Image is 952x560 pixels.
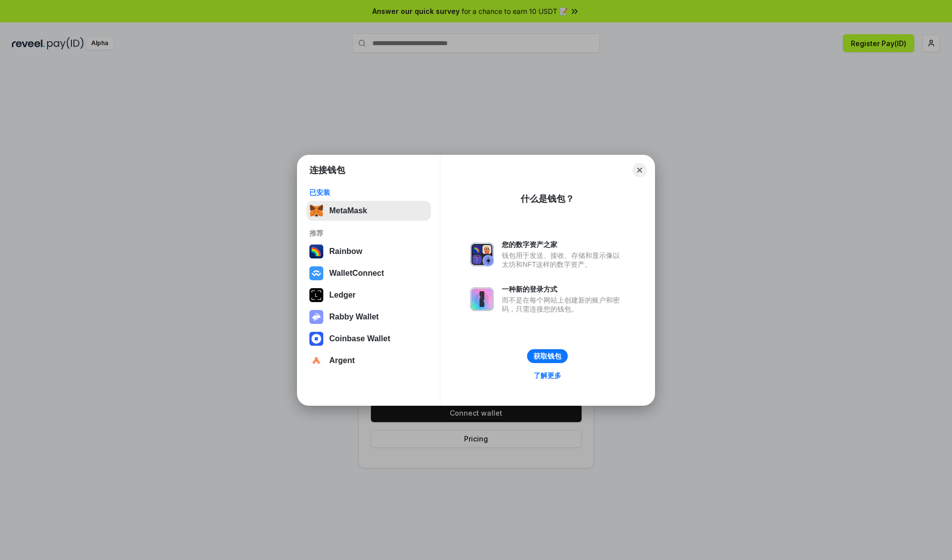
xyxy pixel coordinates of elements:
[329,312,379,321] div: Rabby Wallet
[309,332,323,346] img: svg+xml,%3Csvg%20width%3D%2228%22%20height%3D%2228%22%20viewBox%3D%220%200%2028%2028%22%20fill%3D...
[309,354,323,368] img: svg+xml,%3Csvg%20width%3D%2228%22%20height%3D%2228%22%20viewBox%3D%220%200%2028%2028%22%20fill%3D...
[329,334,390,343] div: Coinbase Wallet
[306,329,431,349] button: Coinbase Wallet
[502,296,625,313] div: 而不是在每个网站上创建新的账户和密码，只需连接您的钱包。
[329,291,356,300] div: Ledger
[528,369,567,382] a: 了解更多
[470,287,494,311] img: svg+xml,%3Csvg%20xmlns%3D%22http%3A%2F%2Fwww.w3.org%2F2000%2Fsvg%22%20fill%3D%22none%22%20viewBox...
[329,206,367,215] div: MetaMask
[309,245,323,258] img: svg+xml,%3Csvg%20width%3D%22120%22%20height%3D%22120%22%20viewBox%3D%220%200%20120%20120%22%20fil...
[306,263,431,283] button: WalletConnect
[534,352,561,361] div: 获取钱包
[329,356,355,365] div: Argent
[521,193,574,205] div: 什么是钱包？
[306,351,431,371] button: Argent
[306,242,431,261] button: Rainbow
[502,285,625,294] div: 一种新的登录方式
[306,307,431,327] button: Rabby Wallet
[309,266,323,280] img: svg+xml,%3Csvg%20width%3D%2228%22%20height%3D%2228%22%20viewBox%3D%220%200%2028%2028%22%20fill%3D...
[309,204,323,218] img: svg+xml,%3Csvg%20fill%3D%22none%22%20height%3D%2233%22%20viewBox%3D%220%200%2035%2033%22%20width%...
[502,251,625,269] div: 钱包用于发送、接收、存储和显示像以太坊和NFT这样的数字资产。
[527,349,568,363] button: 获取钱包
[309,288,323,302] img: svg+xml,%3Csvg%20xmlns%3D%22http%3A%2F%2Fwww.w3.org%2F2000%2Fsvg%22%20width%3D%2228%22%20height%3...
[534,371,561,380] div: 了解更多
[309,310,323,324] img: svg+xml,%3Csvg%20xmlns%3D%22http%3A%2F%2Fwww.w3.org%2F2000%2Fsvg%22%20fill%3D%22none%22%20viewBox...
[470,243,494,266] img: svg+xml,%3Csvg%20xmlns%3D%22http%3A%2F%2Fwww.w3.org%2F2000%2Fsvg%22%20fill%3D%22none%22%20viewBox...
[309,164,345,176] h1: 连接钱包
[306,285,431,305] button: Ledger
[306,201,431,221] button: MetaMask
[633,163,647,177] button: Close
[309,229,428,238] div: 推荐
[329,269,384,278] div: WalletConnect
[502,240,625,249] div: 您的数字资产之家
[329,247,362,256] div: Rainbow
[309,188,428,197] div: 已安装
